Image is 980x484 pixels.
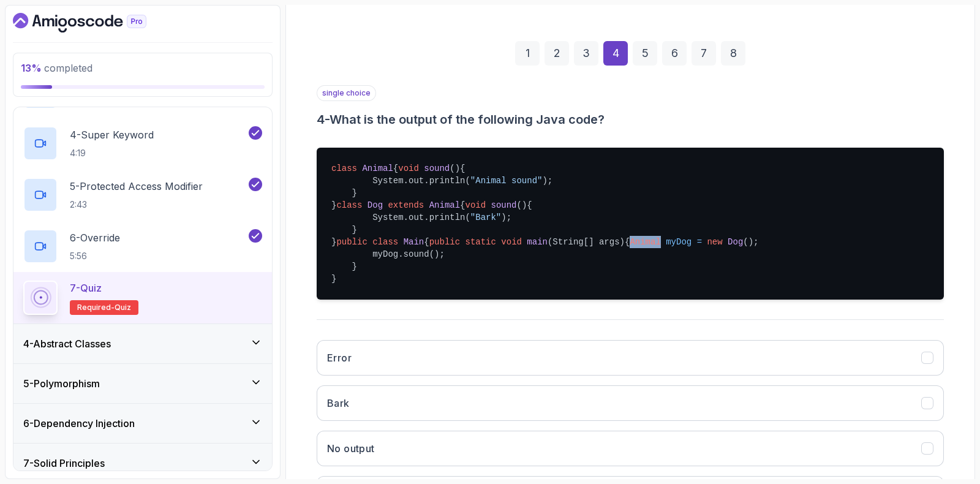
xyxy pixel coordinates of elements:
[721,41,745,66] div: 8
[115,303,131,312] span: quiz
[450,164,460,173] span: ()
[23,229,262,263] button: 6-Override5:56
[362,164,393,173] span: Animal
[23,126,262,161] button: 4-Super Keyword4:19
[70,250,120,262] p: 5:56
[404,237,424,247] span: Main
[429,237,460,247] span: public
[70,199,203,211] p: 2:43
[548,237,625,247] span: (String[] args)
[23,456,105,471] h3: 7 - Solid Principles
[707,237,722,247] span: new
[317,148,944,300] pre: { { System.out.println( ); } } { { System.out.println( ); } } { { (); myDog.sound(); } }
[331,164,357,173] span: class
[77,303,115,312] span: Required-
[23,416,135,431] h3: 6 - Dependency Injection
[13,324,272,363] button: 4-Abstract Classes
[13,444,272,483] button: 7-Solid Principles
[317,111,944,128] h3: 4 - What is the output of the following Java code?
[317,340,944,376] button: Error
[317,431,944,466] button: No output
[13,13,175,32] a: Dashboard
[666,237,692,247] span: myDog
[21,62,42,74] span: 13 %
[603,41,628,66] div: 4
[336,200,362,210] span: class
[317,85,376,101] p: single choice
[327,396,350,410] h3: Bark
[367,200,383,210] span: Dog
[501,237,522,247] span: void
[429,200,460,210] span: Animal
[728,237,743,247] span: Dog
[527,237,548,247] span: main
[470,213,501,222] span: "Bark"
[317,385,944,421] button: Bark
[388,200,424,210] span: extends
[13,364,272,403] button: 5-Polymorphism
[424,164,450,173] span: sound
[574,41,598,66] div: 3
[517,200,527,210] span: ()
[23,376,100,391] h3: 5 - Polymorphism
[633,41,657,66] div: 5
[70,147,154,159] p: 4:19
[336,237,367,247] span: public
[70,127,154,142] p: 4 - Super Keyword
[515,41,540,66] div: 1
[327,441,375,456] h3: No output
[545,41,569,66] div: 2
[491,200,517,210] span: sound
[466,237,496,247] span: static
[21,62,92,74] span: completed
[697,237,702,247] span: =
[662,41,687,66] div: 6
[692,41,716,66] div: 7
[70,281,102,295] p: 7 - Quiz
[466,200,486,210] span: void
[13,404,272,443] button: 6-Dependency Injection
[70,179,203,194] p: 5 - Protected Access Modifier
[70,230,120,245] p: 6 - Override
[372,237,398,247] span: class
[327,350,352,365] h3: Error
[630,237,660,247] span: Animal
[470,176,543,186] span: "Animal sound"
[23,178,262,212] button: 5-Protected Access Modifier2:43
[398,164,419,173] span: void
[23,281,262,315] button: 7-QuizRequired-quiz
[23,336,111,351] h3: 4 - Abstract Classes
